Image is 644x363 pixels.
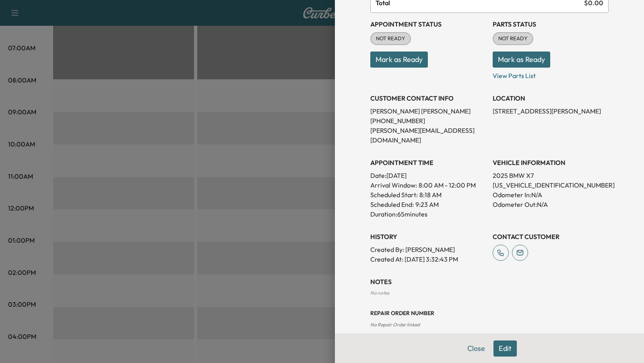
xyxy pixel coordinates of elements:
[370,158,486,167] h3: APPOINTMENT TIME
[370,232,486,241] h3: History
[493,340,517,357] button: Edit
[493,180,609,190] p: [US_VEHICLE_IDENTIFICATION_NUMBER]
[493,19,609,29] h3: Parts Status
[493,190,609,200] p: Odometer In: N/A
[493,232,609,241] h3: CONTACT CUSTOMER
[370,254,486,264] p: Created At : [DATE] 3:32:43 PM
[370,52,428,68] button: Mark as Ready
[370,245,486,254] p: Created By : [PERSON_NAME]
[493,68,609,80] p: View Parts List
[493,158,609,167] h3: VEHICLE INFORMATION
[370,309,609,317] h3: Repair Order number
[370,290,609,296] div: No notes
[371,35,410,43] span: NOT READY
[462,340,490,357] button: Close
[370,106,486,116] p: [PERSON_NAME] [PERSON_NAME]
[370,19,486,29] h3: Appointment Status
[370,116,486,126] p: [PHONE_NUMBER]
[370,93,486,103] h3: CUSTOMER CONTACT INFO
[419,190,442,200] p: 8:18 AM
[370,180,486,190] p: Arrival Window:
[370,209,486,219] p: Duration: 65 minutes
[493,93,609,103] h3: LOCATION
[419,180,476,190] span: 8:00 AM - 12:00 PM
[493,35,533,43] span: NOT READY
[370,171,486,180] p: Date: [DATE]
[415,200,439,209] p: 9:23 AM
[370,322,420,328] span: No Repair Order linked
[493,200,609,209] p: Odometer Out: N/A
[493,106,609,116] p: [STREET_ADDRESS][PERSON_NAME]
[370,126,486,145] p: [PERSON_NAME][EMAIL_ADDRESS][DOMAIN_NAME]
[493,171,609,180] p: 2025 BMW X7
[370,190,418,200] p: Scheduled Start:
[370,200,414,209] p: Scheduled End:
[493,52,550,68] button: Mark as Ready
[370,277,609,287] h3: NOTES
